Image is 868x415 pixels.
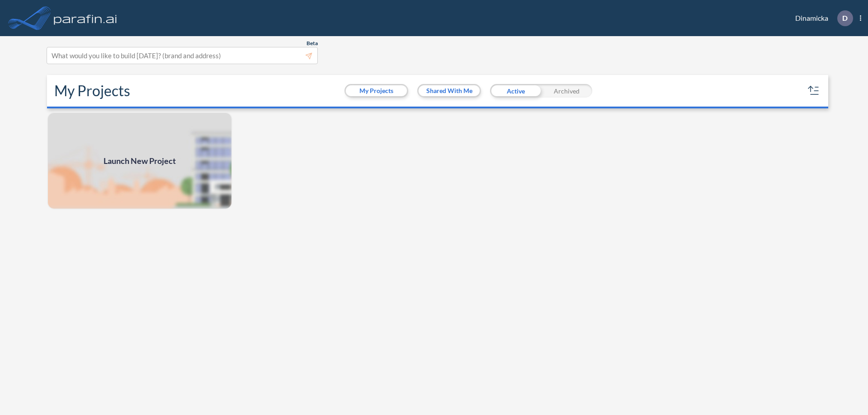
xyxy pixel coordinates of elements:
[782,10,861,26] div: Dinamicka
[807,84,821,98] button: sort
[842,14,848,22] p: D
[419,85,480,96] button: Shared With Me
[47,112,232,210] a: Launch New Project
[541,84,592,98] div: Archived
[104,155,176,167] span: Launch New Project
[346,85,407,96] button: My Projects
[47,112,232,210] img: add
[54,82,130,99] h2: My Projects
[307,40,318,47] span: Beta
[52,9,119,27] img: logo
[490,84,541,98] div: Active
